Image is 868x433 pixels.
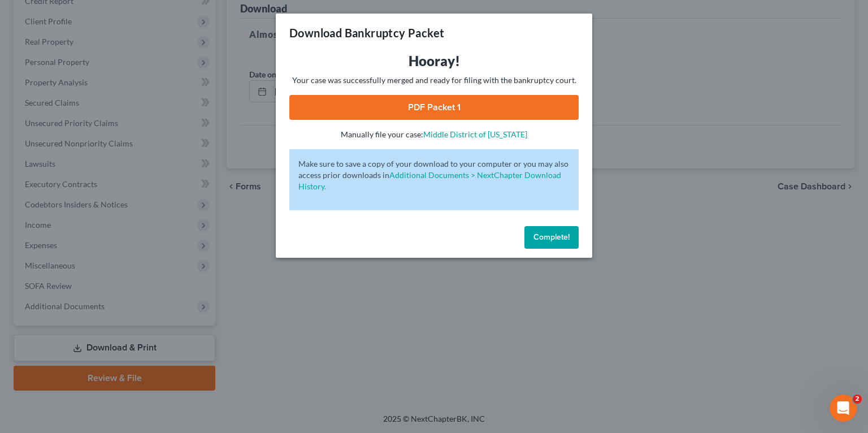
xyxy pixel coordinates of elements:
[289,129,579,140] p: Manually file your case:
[524,226,579,249] button: Complete!
[289,25,444,41] h3: Download Bankruptcy Packet
[289,75,579,86] p: Your case was successfully merged and ready for filing with the bankruptcy court.
[298,170,561,191] a: Additional Documents > NextChapter Download History.
[853,395,862,404] span: 2
[289,95,579,120] a: PDF Packet 1
[423,129,527,139] a: Middle District of [US_STATE]
[289,52,579,70] h3: Hooray!
[298,158,570,192] p: Make sure to save a copy of your download to your computer or you may also access prior downloads in
[830,395,857,422] iframe: Intercom live chat
[533,232,570,242] span: Complete!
